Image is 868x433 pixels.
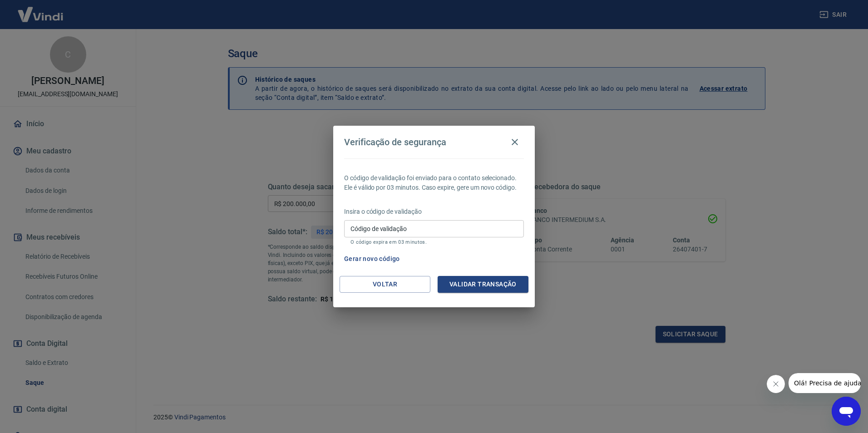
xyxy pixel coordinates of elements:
p: Insira o código de validação [344,207,524,216]
button: Voltar [340,276,430,293]
button: Gerar novo código [340,251,404,267]
iframe: Botão para abrir a janela de mensagens [832,397,861,426]
p: O código de validação foi enviado para o contato selecionado. Ele é válido por 03 minutos. Caso e... [344,173,524,192]
p: O código expira em 03 minutos. [350,239,518,245]
iframe: Fechar mensagem [767,375,785,393]
button: Validar transação [438,276,528,293]
h4: Verificação de segurança [344,137,446,148]
span: Olá! Precisa de ajuda? [5,6,76,14]
iframe: Mensagem da empresa [789,373,861,393]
